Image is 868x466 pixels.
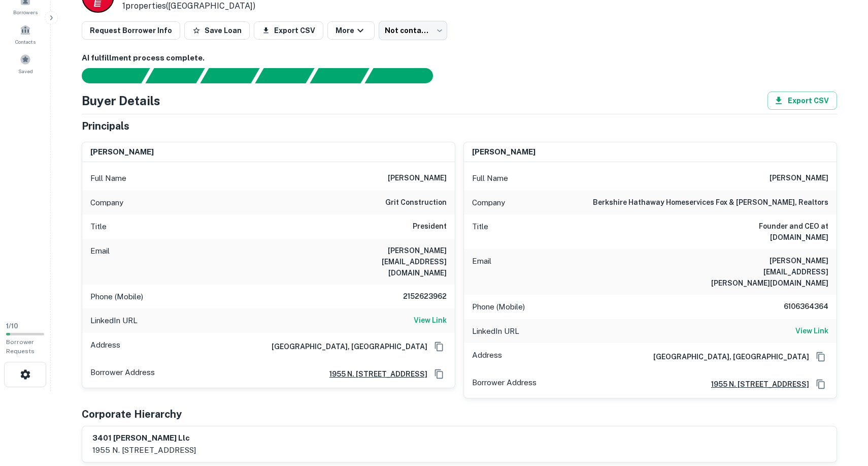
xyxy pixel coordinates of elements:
[386,291,447,303] h6: 2152623962
[707,221,828,243] h6: Founder and CEO at [DOMAIN_NAME]
[255,68,314,83] div: Principals found, AI now looking for contact information...
[200,68,259,83] div: Documents found, AI parsing details...
[18,67,33,75] span: Saved
[325,245,447,278] h6: [PERSON_NAME][EMAIL_ADDRESS][DOMAIN_NAME]
[82,21,180,40] button: Request Borrower Info
[817,385,868,433] iframe: Chat Widget
[707,255,828,289] h6: [PERSON_NAME][EMAIL_ADDRESS][PERSON_NAME][DOMAIN_NAME]
[92,432,196,444] h6: 3401 [PERSON_NAME] llc
[770,172,828,184] h6: [PERSON_NAME]
[593,197,828,209] h6: berkshire hathaway homeservices fox & [PERSON_NAME], realtors
[472,301,525,313] p: Phone (Mobile)
[90,197,123,209] p: Company
[82,407,182,422] h5: Corporate Hierarchy
[90,315,138,327] p: LinkedIn URL
[145,68,205,83] div: Your request is received and processing...
[472,172,508,184] p: Full Name
[6,322,18,330] span: 1 / 10
[3,20,48,48] a: Contacts
[472,377,537,392] p: Borrower Address
[3,50,48,77] a: Saved
[472,197,505,209] p: Company
[90,291,143,303] p: Phone (Mobile)
[70,68,146,83] div: Sending borrower request to AI...
[90,245,110,278] p: Email
[184,21,250,40] button: Save Loan
[472,325,519,337] p: LinkedIn URL
[414,315,447,327] a: View Link
[13,8,38,16] span: Borrowers
[813,349,828,364] button: Copy Address
[431,366,447,382] button: Copy Address
[472,255,491,289] p: Email
[90,366,155,382] p: Borrower Address
[795,325,828,336] h6: View Link
[703,379,809,390] a: 1955 n. [STREET_ADDRESS]
[254,21,323,40] button: Export CSV
[472,349,502,364] p: Address
[90,339,120,354] p: Address
[90,146,154,158] h6: [PERSON_NAME]
[388,172,447,184] h6: [PERSON_NAME]
[472,146,536,158] h6: [PERSON_NAME]
[90,172,126,184] p: Full Name
[327,21,375,40] button: More
[379,21,447,40] div: Not contacted
[413,221,447,233] h6: President
[15,38,36,46] span: Contacts
[431,339,447,354] button: Copy Address
[321,368,427,380] a: 1955 n. [STREET_ADDRESS]
[6,338,35,355] span: Borrower Requests
[767,301,828,313] h6: 6106364364
[263,341,427,352] h6: [GEOGRAPHIC_DATA], [GEOGRAPHIC_DATA]
[310,68,369,83] div: Principals found, still searching for contact information. This may take time...
[90,221,107,233] p: Title
[767,91,837,110] button: Export CSV
[82,52,837,64] h6: AI fulfillment process complete.
[813,377,828,392] button: Copy Address
[92,444,196,456] p: 1955 n. [STREET_ADDRESS]
[795,325,828,337] a: View Link
[365,68,445,83] div: AI fulfillment process complete.
[385,197,447,209] h6: grit construction
[645,351,809,362] h6: [GEOGRAPHIC_DATA], [GEOGRAPHIC_DATA]
[414,315,447,326] h6: View Link
[82,118,129,134] h5: Principals
[82,91,160,110] h4: Buyer Details
[472,221,488,243] p: Title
